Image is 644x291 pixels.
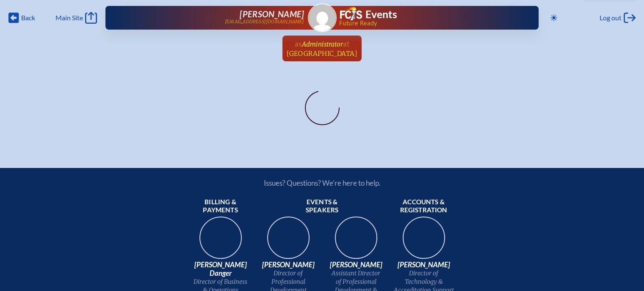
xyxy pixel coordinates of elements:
[365,9,397,20] h1: Events
[600,14,622,22] span: Log out
[193,214,248,268] img: 9c64f3fb-7776-47f4-83d7-46a341952595
[55,12,97,24] a: Main Site
[292,198,353,215] span: Events & speakers
[225,19,304,25] p: [EMAIL_ADDRESS][DOMAIN_NAME]
[339,20,511,26] span: Future Ready
[190,198,251,215] span: Billing & payments
[55,14,83,22] span: Main Site
[261,214,315,268] img: 94e3d245-ca72-49ea-9844-ae84f6d33c0f
[308,3,337,32] a: Gravatar
[240,9,304,19] span: [PERSON_NAME]
[340,7,397,22] a: FCIS LogoEvents
[190,261,251,277] span: [PERSON_NAME] Danger
[295,39,302,48] span: as
[283,36,361,61] a: asAdministratorat[GEOGRAPHIC_DATA]
[258,261,319,269] span: [PERSON_NAME]
[343,39,349,48] span: at
[326,261,387,269] span: [PERSON_NAME]
[340,7,512,26] div: FCIS Events — Future ready
[287,49,357,58] span: [GEOGRAPHIC_DATA]
[21,14,35,22] span: Back
[397,214,451,268] img: b1ee34a6-5a78-4519-85b2-7190c4823173
[393,261,454,269] span: [PERSON_NAME]
[173,178,471,187] p: Issues? Questions? We’re here to help.
[133,9,304,26] a: [PERSON_NAME][EMAIL_ADDRESS][DOMAIN_NAME]
[329,214,383,268] img: 545ba9c4-c691-43d5-86fb-b0a622cbeb82
[309,4,336,31] img: Gravatar
[340,7,362,20] img: Florida Council of Independent Schools
[393,198,454,215] span: Accounts & registration
[302,40,343,48] span: Administrator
